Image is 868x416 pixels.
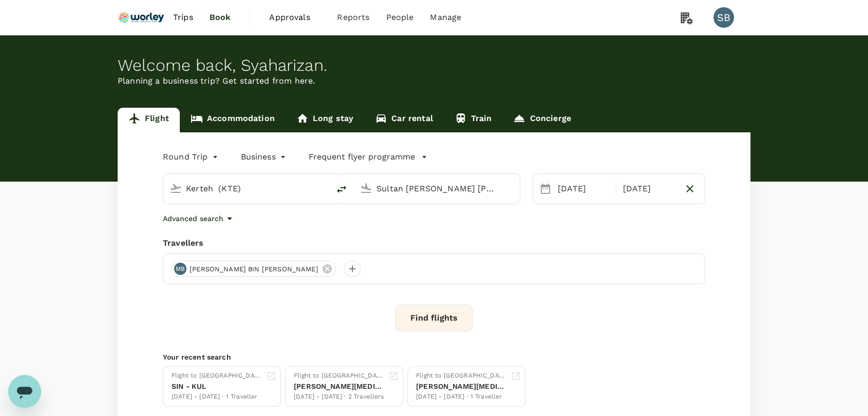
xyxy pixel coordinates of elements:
a: Flight [118,108,180,132]
input: Depart from [186,181,308,196]
p: Advanced search [163,213,223,224]
div: Flight to [GEOGRAPHIC_DATA] [294,371,384,381]
div: [PERSON_NAME][MEDICAL_DATA] [294,381,384,392]
div: [DATE] [618,179,678,199]
button: Frequent flyer programme [309,151,427,163]
input: Going to [376,181,498,196]
div: Business [241,149,288,165]
p: Planning a business trip? Get started from here. [118,75,750,87]
button: Open [513,187,515,189]
span: Manage [430,11,461,24]
button: delete [329,177,354,202]
div: MB[PERSON_NAME] BIN [PERSON_NAME] [172,261,336,277]
div: Flight to [GEOGRAPHIC_DATA] [172,371,262,381]
div: [DATE] - [DATE] · 2 Travellers [294,392,384,402]
iframe: Button to launch messaging window [8,375,41,408]
div: SIN - KUL [172,381,262,392]
span: [PERSON_NAME] BIN [PERSON_NAME] [183,264,325,274]
div: SB [713,7,734,28]
div: [DATE] - [DATE] · 1 Traveller [172,392,262,402]
div: Flight to [GEOGRAPHIC_DATA] [416,371,506,381]
a: Concierge [502,108,581,132]
a: Accommodation [180,108,286,132]
div: Travellers [163,237,705,249]
span: Book [210,11,231,24]
div: Round Trip [163,149,220,165]
img: Ranhill Worley Sdn Bhd [118,6,165,29]
span: Approvals [269,11,320,24]
p: Frequent flyer programme [309,151,415,163]
a: Car rental [364,108,444,132]
div: [DATE] [554,179,614,199]
a: Train [444,108,503,132]
span: Trips [173,11,193,24]
div: [PERSON_NAME][MEDICAL_DATA] [416,381,506,392]
span: People [386,11,413,24]
div: MB [174,263,186,275]
a: Long stay [286,108,364,132]
span: Reports [337,11,369,24]
button: Advanced search [163,212,236,225]
button: Find flights [395,305,473,331]
div: Welcome back , Syaharizan . [118,56,750,75]
button: Open [322,187,324,189]
p: Your recent search [163,352,705,362]
div: [DATE] - [DATE] · 1 Traveller [416,392,506,402]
